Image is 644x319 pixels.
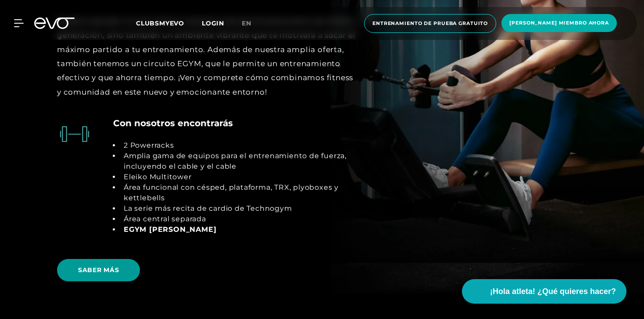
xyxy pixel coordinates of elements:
[120,203,359,214] li: La serie más recita de cardio de Technogym
[499,14,619,33] a: [PERSON_NAME] MIEMBRO AHORA
[124,225,216,234] a: EGYM [PERSON_NAME]
[242,19,251,27] span: EN
[120,214,359,224] li: Área central separada
[120,172,359,182] li: Eleiko Multitower
[57,252,143,288] a: SABER MÁS
[242,18,262,28] a: EN
[57,14,359,99] div: Nuestro estudio no solo ofrece instalaciones de entrenamiento de última generación, sino también ...
[136,19,202,27] a: CLUBSMYEVO
[372,20,488,27] span: ENTRENAMIENTO DE PRUEBA GRATUITO
[490,286,616,298] span: ¡Hola atleta! ¿Qué quieres hacer?
[136,19,184,27] span: CLUBSMYEVO
[120,182,359,203] li: Área funcional con césped, plataforma, TRX, plyoboxes y kettlebells
[361,14,499,33] a: ENTRENAMIENTO DE PRUEBA GRATUITO
[202,19,224,27] a: LOGIN
[120,140,359,151] li: 2 Powerracks
[462,279,626,304] button: ¡Hola atleta! ¿Qué quieres hacer?
[509,19,609,27] span: [PERSON_NAME] MIEMBRO AHORA
[78,266,119,275] span: SABER MÁS
[120,151,359,172] li: Amplia gama de equipos para el entrenamiento de fuerza, incluyendo el cable y el cable
[113,117,233,130] h4: Con nosotros encontrarás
